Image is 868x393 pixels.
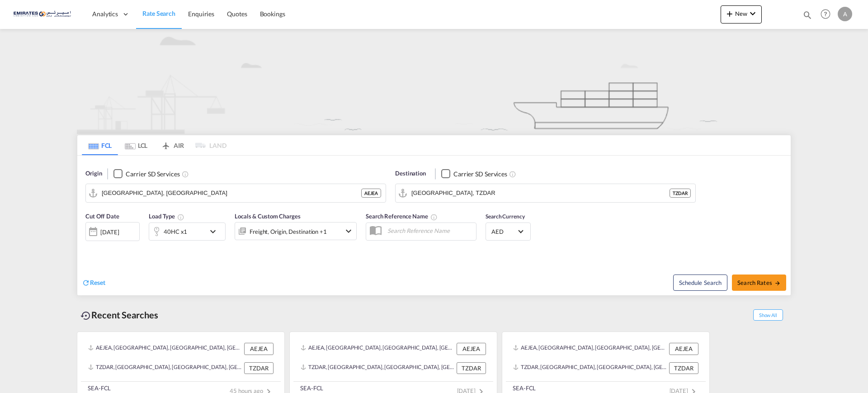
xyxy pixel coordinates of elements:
[301,362,454,374] div: TZDAR, Dar es Salaam, Tanzania, United Republic of, Eastern Africa, Africa
[177,213,184,221] md-icon: Select multiple loads to view rates
[85,169,102,178] span: Origin
[102,186,361,200] input: Search by Port
[149,213,184,220] span: Load Type
[491,227,517,236] span: AED
[300,384,323,392] div: SEA-FCL
[513,362,667,374] div: TZDAR, Dar es Salaam, Tanzania, United Republic of, Eastern Africa, Africa
[88,343,242,355] div: AEJEA, Jebel Ali, United Arab Emirates, Middle East, Middle East
[182,170,189,178] md-icon: Unchecked: Search for CY (Container Yard) services for all selected carriers.Checked : Search for...
[343,226,354,237] md-icon: icon-chevron-down
[670,189,691,198] div: TZDAR
[457,343,486,355] div: AEJEA
[430,213,438,221] md-icon: Your search will be saved by the below given name
[80,310,91,321] md-icon: icon-backup-restore
[142,9,175,17] span: Rate Search
[747,8,758,19] md-icon: icon-chevron-down
[441,169,507,179] md-checkbox: Checkbox No Ink
[154,135,190,155] md-tab-item: AIR
[77,156,791,295] div: Origin Checkbox No InkUnchecked: Search for CY (Container Yard) services for all selected carrier...
[673,275,727,291] button: Note: By default Schedule search will only considerorigin ports, destination ports and cut off da...
[457,362,486,374] div: TZDAR
[85,240,92,252] md-datepicker: Select
[366,213,438,220] span: Search Reference Name
[235,213,301,220] span: Locals & Custom Charges
[395,169,426,178] span: Destination
[86,184,386,202] md-input-container: Jebel Ali, AEJEA
[383,224,476,237] input: Search Reference Name
[244,362,274,374] div: TZDAR
[100,228,119,236] div: [DATE]
[188,10,214,18] span: Enquiries
[235,222,357,240] div: Freight Origin Destination Factory Stuffingicon-chevron-down
[77,305,162,325] div: Recent Searches
[126,170,179,179] div: Carrier SD Services
[724,8,735,19] md-icon: icon-plus 400-fg
[486,213,525,220] span: Search Currency
[90,279,105,286] span: Reset
[361,189,381,198] div: AEJEA
[721,5,762,24] button: icon-plus 400-fgNewicon-chevron-down
[732,275,786,291] button: Search Ratesicon-arrow-right
[838,7,852,21] div: A
[753,309,783,321] span: Show All
[82,278,105,288] div: icon-refreshReset
[88,384,111,392] div: SEA-FCL
[301,343,454,355] div: AEJEA, Jebel Ali, United Arab Emirates, Middle East, Middle East
[802,10,812,20] md-icon: icon-magnify
[244,343,274,355] div: AEJEA
[149,223,226,241] div: 40HC x1icon-chevron-down
[260,10,285,18] span: Bookings
[669,362,698,374] div: TZDAR
[774,280,781,286] md-icon: icon-arrow-right
[669,343,698,355] div: AEJEA
[113,169,179,179] md-checkbox: Checkbox No Ink
[491,225,526,238] md-select: Select Currency: د.إ AEDUnited Arab Emirates Dirham
[88,362,242,374] div: TZDAR, Dar es Salaam, Tanzania, United Republic of, Eastern Africa, Africa
[411,186,670,200] input: Search by Port
[227,10,247,18] span: Quotes
[818,6,833,22] span: Help
[160,140,171,147] md-icon: icon-airplane
[118,135,154,155] md-tab-item: LCL
[250,225,327,238] div: Freight Origin Destination Factory Stuffing
[802,10,812,24] div: icon-magnify
[85,213,119,220] span: Cut Off Date
[453,170,507,179] div: Carrier SD Services
[164,225,187,238] div: 40HC x1
[14,4,75,24] img: c67187802a5a11ec94275b5db69a26e6.png
[737,279,781,286] span: Search Rates
[396,184,695,202] md-input-container: Dar es Salaam, TZDAR
[509,170,516,178] md-icon: Unchecked: Search for CY (Container Yard) services for all selected carriers.Checked : Search for...
[818,6,838,23] div: Help
[513,343,667,355] div: AEJEA, Jebel Ali, United Arab Emirates, Middle East, Middle East
[82,135,118,155] md-tab-item: FCL
[513,384,536,392] div: SEA-FCL
[724,10,758,17] span: New
[82,135,226,155] md-pagination-wrapper: Use the left and right arrow keys to navigate between tabs
[85,222,140,241] div: [DATE]
[92,9,118,19] span: Analytics
[77,29,791,134] img: new-FCL.png
[82,279,90,287] md-icon: icon-refresh
[208,226,223,237] md-icon: icon-chevron-down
